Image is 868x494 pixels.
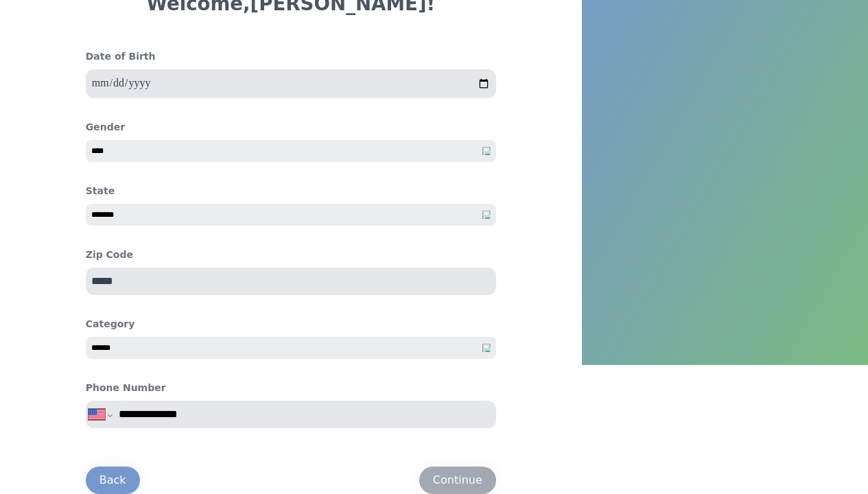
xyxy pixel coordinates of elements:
[419,467,496,494] button: Continue
[86,467,140,494] button: Back
[86,120,496,134] h4: Gender
[433,472,482,489] div: Continue
[99,472,126,489] div: Back
[86,381,496,395] h4: Phone Number
[86,184,496,198] h4: State
[86,49,496,64] h4: Date of Birth
[86,248,496,262] h4: Zip Code
[86,317,496,331] h4: Category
